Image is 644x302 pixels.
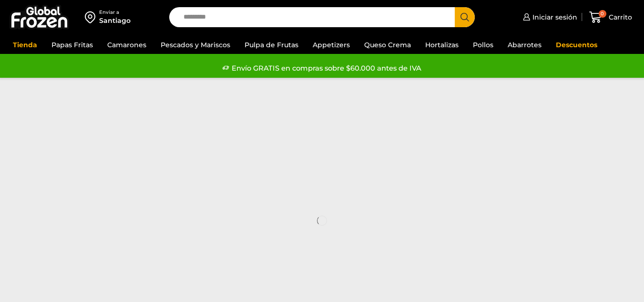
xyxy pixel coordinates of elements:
[102,36,151,54] a: Camarones
[521,8,577,27] a: Iniciar sesión
[468,36,498,54] a: Pollos
[599,10,606,18] span: 0
[85,9,99,25] img: address-field-icon.svg
[359,36,416,54] a: Queso Crema
[503,36,546,54] a: Abarrotes
[99,9,131,16] div: Enviar a
[606,12,632,22] span: Carrito
[587,6,634,29] a: 0 Carrito
[47,36,98,54] a: Papas Fritas
[8,36,42,54] a: Tienda
[156,36,235,54] a: Pescados y Mariscos
[99,16,131,25] div: Santiago
[420,36,463,54] a: Hortalizas
[530,12,577,22] span: Iniciar sesión
[551,36,602,54] a: Descuentos
[240,36,303,54] a: Pulpa de Frutas
[455,7,475,27] button: Search button
[308,36,355,54] a: Appetizers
